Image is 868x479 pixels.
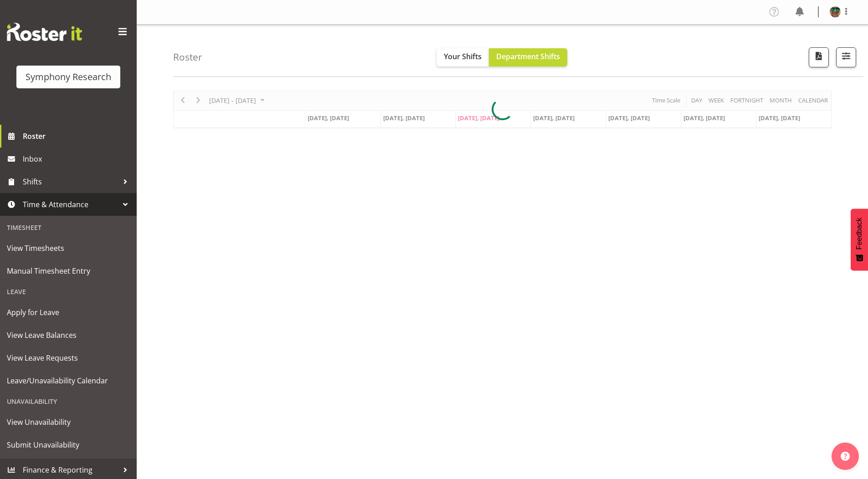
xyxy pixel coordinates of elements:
a: Apply for Leave [2,301,134,324]
div: Unavailability [2,392,134,411]
span: View Unavailability [7,415,130,429]
span: Shifts [23,175,118,189]
span: Apply for Leave [7,306,130,319]
a: View Unavailability [2,411,134,433]
span: Feedback [855,218,863,250]
span: View Leave Requests [7,351,130,365]
div: Symphony Research [26,70,111,84]
a: View Leave Balances [2,324,134,347]
img: help-xxl-2.png [841,452,850,461]
span: Finance & Reporting [23,463,118,477]
span: Department Shifts [496,51,560,61]
span: Time & Attendance [23,198,118,211]
button: Download a PDF of the roster according to the set date range. [809,47,829,67]
span: Manual Timesheet Entry [7,264,130,278]
a: Submit Unavailability [2,433,134,456]
span: Leave/Unavailability Calendar [7,374,130,387]
span: Inbox [23,152,132,166]
img: said-a-husainf550afc858a57597b0cc8f557ce64376.png [830,6,841,17]
a: View Leave Requests [2,347,134,369]
span: Your Shifts [444,51,482,61]
div: Leave [2,282,134,301]
span: Submit Unavailability [7,438,130,452]
span: View Leave Balances [7,328,130,342]
div: Timesheet [2,218,134,237]
button: Department Shifts [489,48,567,66]
span: Roster [23,129,132,143]
a: Leave/Unavailability Calendar [2,369,134,392]
button: Filter Shifts [836,47,856,67]
img: Rosterit website logo [7,23,82,41]
button: Your Shifts [437,48,489,66]
h4: Roster [173,52,202,62]
span: View Timesheets [7,241,130,255]
button: Feedback - Show survey [851,209,868,270]
a: View Timesheets [2,237,134,260]
a: Manual Timesheet Entry [2,260,134,282]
